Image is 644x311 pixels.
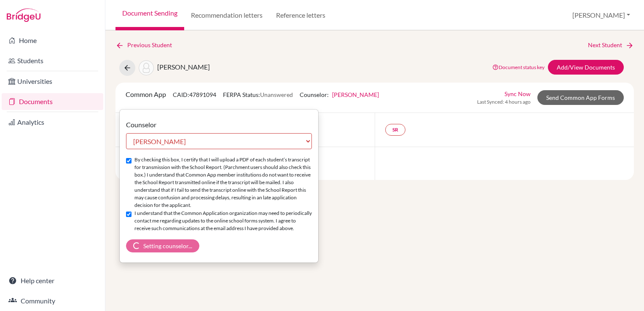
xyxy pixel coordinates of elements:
[548,60,624,75] a: Add/View Documents
[260,91,293,98] span: Unanswered
[157,63,210,71] span: [PERSON_NAME]
[588,40,634,50] a: Next Student
[2,32,103,49] a: Home
[119,109,319,263] div: [PERSON_NAME]
[477,98,531,106] span: Last Synced: 4 hours ago
[332,91,379,98] a: [PERSON_NAME]
[2,73,103,90] a: Universities
[2,292,103,309] a: Community
[504,89,531,98] a: Sync Now
[492,64,545,70] a: Document status key
[2,93,103,110] a: Documents
[2,272,103,289] a: Help center
[385,124,405,136] a: SR
[115,40,179,50] a: Previous Student
[569,7,634,23] button: [PERSON_NAME]
[143,242,192,249] span: Setting counselor...
[7,8,40,22] img: Bridge-U
[134,209,312,232] label: I understand that the Common Application organization may need to periodically contact me regardi...
[223,91,293,98] span: FERPA Status:
[126,120,156,130] label: Counselor
[300,91,379,98] span: Counselor:
[126,239,199,252] button: Setting counselor...
[537,90,624,105] a: Send Common App Forms
[126,90,166,98] span: Common App
[173,91,216,98] span: CAID: 47891094
[2,114,103,131] a: Analytics
[134,156,312,209] label: By checking this box, I certify that I will upload a PDF of each student’s transcript for transmi...
[2,52,103,69] a: Students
